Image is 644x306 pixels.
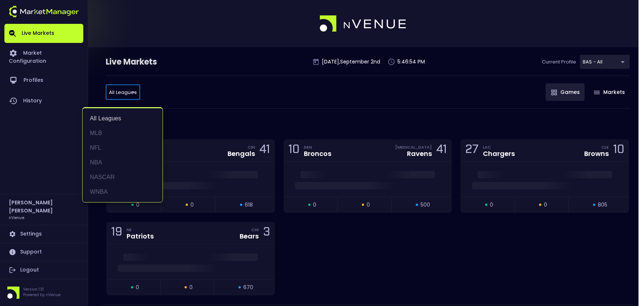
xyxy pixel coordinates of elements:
li: NBA [83,155,163,170]
li: All Leagues [83,111,163,126]
li: WNBA [83,185,163,199]
li: NFL [83,141,163,155]
li: NASCAR [83,170,163,185]
li: MLB [83,126,163,141]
